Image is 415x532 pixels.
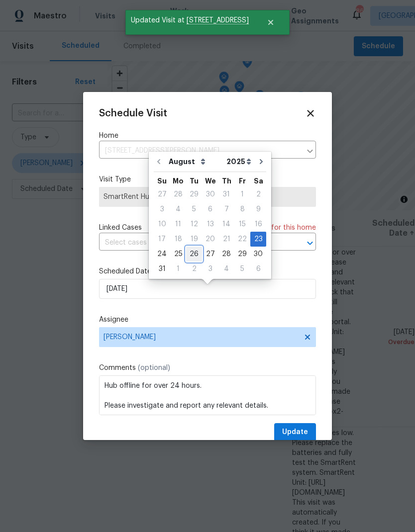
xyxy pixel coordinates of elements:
div: Wed Jul 30 2025 [202,187,218,202]
div: 29 [234,247,250,261]
div: 14 [218,217,234,231]
div: Sun Aug 24 2025 [154,247,170,262]
div: 3 [154,202,170,216]
span: Linked Cases [99,223,142,233]
abbr: Thursday [222,177,231,184]
span: SmartRent Hub Offline [104,192,311,202]
button: Update [274,423,316,442]
input: Select cases [99,235,288,251]
div: Sun Aug 17 2025 [154,232,170,247]
div: 29 [186,187,202,201]
div: 10 [154,217,170,231]
div: 24 [154,247,170,261]
div: Sat Aug 02 2025 [250,187,266,202]
div: 1 [170,262,186,276]
div: Fri Aug 29 2025 [234,247,250,262]
span: Updated Visit at [125,10,254,31]
div: 25 [170,247,186,261]
input: Enter in an address [99,143,301,159]
span: Close [305,108,316,119]
div: 4 [170,202,186,216]
label: Home [99,131,316,141]
label: Comments [99,363,316,373]
div: 7 [218,202,234,216]
div: Fri Aug 01 2025 [234,187,250,202]
div: Mon Jul 28 2025 [170,187,186,202]
div: Thu Sep 04 2025 [218,262,234,276]
div: 23 [250,232,266,246]
div: 12 [186,217,202,231]
div: Mon Aug 25 2025 [170,247,186,262]
button: Go to previous month [151,152,166,172]
div: Sat Aug 09 2025 [250,202,266,217]
input: M/D/YYYY [99,279,316,299]
div: 31 [218,187,234,201]
div: Wed Aug 27 2025 [202,247,218,262]
div: Thu Jul 31 2025 [218,187,234,202]
div: Fri Aug 15 2025 [234,217,250,232]
div: 16 [250,217,266,231]
abbr: Wednesday [205,177,216,184]
div: 13 [202,217,218,231]
div: Fri Aug 22 2025 [234,232,250,247]
div: Wed Sep 03 2025 [202,262,218,276]
div: 27 [202,247,218,261]
div: Tue Aug 26 2025 [186,247,202,262]
label: Assignee [99,315,316,325]
div: 2 [250,187,266,201]
div: Tue Aug 05 2025 [186,202,202,217]
button: Open [303,236,317,250]
div: 20 [202,232,218,246]
div: 9 [250,202,266,216]
div: 5 [234,262,250,276]
div: Sun Aug 31 2025 [154,262,170,276]
span: Schedule Visit [99,108,167,118]
textarea: Hub offline for over 24 hours. Please investigate and report any relevant details. Check that the... [99,375,316,415]
span: (optional) [138,364,170,371]
div: Sun Aug 10 2025 [154,217,170,232]
div: Tue Sep 02 2025 [186,262,202,276]
abbr: Saturday [254,177,263,184]
div: 26 [186,247,202,261]
button: Close [254,12,287,32]
div: Fri Sep 05 2025 [234,262,250,276]
div: 6 [202,202,218,216]
abbr: Tuesday [190,177,199,184]
div: 18 [170,232,186,246]
div: 6 [250,262,266,276]
div: Sun Jul 27 2025 [154,187,170,202]
div: 4 [218,262,234,276]
div: Tue Aug 12 2025 [186,217,202,232]
div: 31 [154,262,170,276]
div: 2 [186,262,202,276]
div: Wed Aug 06 2025 [202,202,218,217]
div: Thu Aug 07 2025 [218,202,234,217]
div: Sun Aug 03 2025 [154,202,170,217]
div: 28 [170,187,186,201]
div: 8 [234,202,250,216]
div: 5 [186,202,202,216]
select: Year [224,154,254,169]
div: 28 [218,247,234,261]
div: 21 [218,232,234,246]
abbr: Sunday [157,177,167,184]
label: Scheduled Date [99,266,316,276]
div: Fri Aug 08 2025 [234,202,250,217]
span: Update [282,426,308,439]
div: Thu Aug 14 2025 [218,217,234,232]
div: Mon Aug 04 2025 [170,202,186,217]
div: 17 [154,232,170,246]
div: Sat Aug 23 2025 [250,232,266,247]
div: Tue Jul 29 2025 [186,187,202,202]
div: Wed Aug 13 2025 [202,217,218,232]
div: Thu Aug 28 2025 [218,247,234,262]
abbr: Friday [239,177,246,184]
div: 3 [202,262,218,276]
div: Mon Sep 01 2025 [170,262,186,276]
select: Month [166,154,224,169]
div: Mon Aug 11 2025 [170,217,186,232]
div: 19 [186,232,202,246]
div: 22 [234,232,250,246]
div: Thu Aug 21 2025 [218,232,234,247]
div: Sat Sep 06 2025 [250,262,266,276]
